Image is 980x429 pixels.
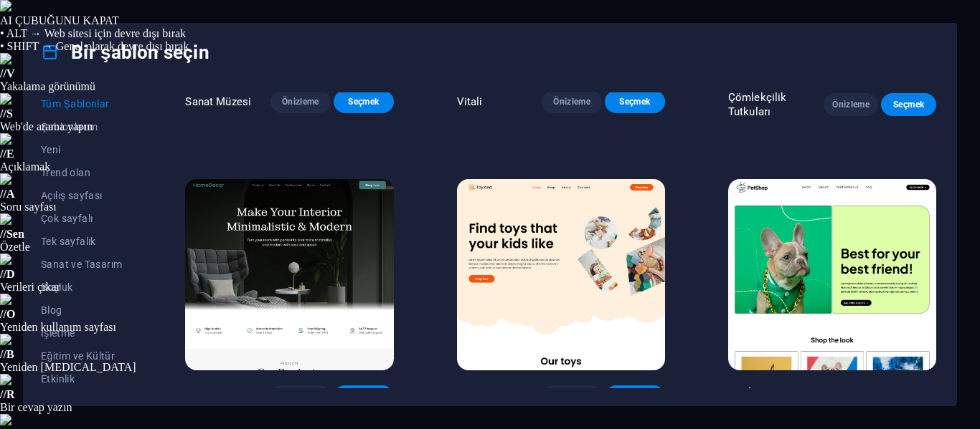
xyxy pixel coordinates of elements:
[6,268,15,280] font: D
[6,308,15,320] font: O
[6,67,15,79] font: V
[6,348,14,360] font: B
[6,148,14,160] font: E
[6,388,15,400] font: R
[6,188,15,200] font: A
[6,107,13,120] font: S
[6,228,24,240] font: Sen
